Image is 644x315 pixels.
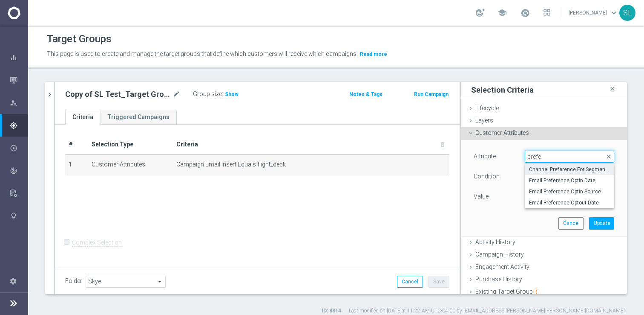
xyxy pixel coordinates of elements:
span: Engagement Activity [475,263,529,270]
button: Mission Control [9,77,28,84]
span: close [605,153,612,160]
button: play_circle_outline Execute [9,145,28,152]
lable: Attribute [474,153,496,160]
lable: Condition [474,173,500,180]
div: Explore [10,99,28,107]
button: Run Campaign [413,90,449,99]
button: Data Studio [9,190,28,197]
button: person_search Explore [9,99,28,106]
span: Campaign Email Insert Equals flight_deck [176,161,286,168]
div: Mission Control [10,69,28,91]
span: Criteria [176,141,198,148]
span: Email Preference Optin Source [529,188,610,195]
button: Save [428,276,449,288]
span: Channel Preference For Segmentation [529,166,610,173]
span: Email Preference Optout Date [529,199,610,206]
div: Data Studio [10,190,28,197]
i: mode_edit [172,89,180,99]
button: track_changes Analyze [9,167,28,174]
span: Purchase History [475,276,522,283]
span: Existing Target Group [475,288,539,295]
span: Show [225,91,239,97]
span: Email Preference Optin Date [529,177,610,184]
div: Analyze [10,167,28,175]
input: Quick find [525,151,614,163]
i: gps_fixed [10,122,17,129]
span: school [497,8,507,17]
h1: Target Groups [47,33,112,45]
label: ID: 8814 [322,307,341,315]
div: Execute [10,144,28,152]
a: [PERSON_NAME]keyboard_arrow_down [568,6,619,19]
button: Cancel [558,217,584,229]
button: Notes & Tags [348,90,383,99]
i: settings [9,277,17,285]
th: # [65,135,88,155]
label: : [222,90,223,98]
div: Dashboard [10,46,28,69]
a: Triggered Campaigns [101,110,177,125]
span: Customer Attributes [475,129,529,136]
div: Plan [10,122,28,129]
i: close [608,83,617,95]
i: person_search [10,99,17,107]
button: chevron_right [45,82,54,107]
button: Update [589,217,614,229]
label: Value [474,192,489,200]
label: Last modified on [DATE] at 11:22 AM UTC-04:00 by [EMAIL_ADDRESS][PERSON_NAME][PERSON_NAME][DOMAIN... [349,307,625,315]
h2: Copy of SL Test_Target Group_2024 [65,89,171,99]
div: SL [619,5,635,21]
button: equalizer Dashboard [9,54,28,61]
h3: Selection Criteria [471,85,534,95]
button: Read more [359,50,388,59]
button: gps_fixed Plan [9,122,28,129]
div: Settings [4,270,22,292]
span: Lifecycle [475,105,499,111]
td: Customer Attributes [88,155,172,176]
i: play_circle_outline [10,144,17,152]
span: Layers [475,117,493,124]
i: track_changes [10,167,17,175]
td: 1 [65,155,88,176]
i: lightbulb [10,212,17,220]
span: Campaign History [475,251,524,258]
span: keyboard_arrow_down [609,8,618,17]
label: Folder [65,277,82,285]
button: lightbulb Optibot [9,213,28,219]
div: Optibot [10,204,28,227]
i: equalizer [10,54,17,61]
label: Group size [193,90,222,98]
a: Criteria [65,110,101,125]
span: This page is used to create and manage the target groups that define which customers will receive... [47,50,358,57]
span: Activity History [475,239,515,245]
i: chevron_right [46,90,54,99]
th: Selection Type [88,135,172,155]
label: Complex Selection [72,239,122,247]
button: Cancel [397,276,423,288]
